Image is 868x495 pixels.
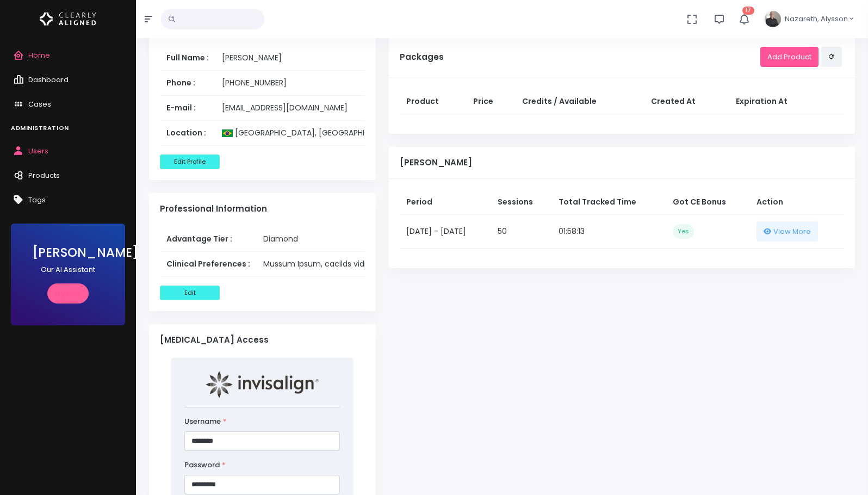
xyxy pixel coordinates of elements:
[28,170,60,181] span: Products
[28,75,69,85] span: Dashboard
[552,214,666,248] td: 01:58:13
[222,129,233,137] img: br.svg
[400,52,760,62] h5: Packages
[257,251,630,276] td: Mussum Ipsum, cacilds vidis litro abertis. Interessantiss quisso pudia ce receita [PERSON_NAME]
[40,8,96,30] img: Logo Horizontal
[215,70,405,95] td: [PHONE_NUMBER]
[215,95,405,120] td: [EMAIL_ADDRESS][DOMAIN_NAME]
[516,89,644,114] th: Credits / Available
[729,89,824,114] th: Expiration At
[760,47,819,67] a: Add Product
[160,70,215,95] th: Phone :
[400,190,492,215] th: Period
[160,46,215,71] th: Full Name :
[785,14,848,24] span: Nazareth, Alysson
[491,190,552,215] th: Sessions
[28,146,48,156] span: Users
[257,227,630,252] td: Diamond
[750,190,844,215] th: Action
[644,89,729,114] th: Created At
[28,99,51,109] span: Cases
[773,226,811,237] span: View More
[28,195,46,205] span: Tags
[206,371,319,398] img: invisalign-home-primary-logo.png
[763,9,783,29] img: Header Avatar
[160,204,365,214] h4: Professional Information
[33,264,103,275] p: Our AI Assistant
[400,89,467,114] th: Product
[666,190,749,215] th: Got CE Bonus
[160,227,257,252] th: Advantage Tier :
[673,224,694,239] span: Yes
[215,46,405,71] td: [PERSON_NAME]
[184,460,226,471] label: Password
[215,120,405,145] td: [GEOGRAPHIC_DATA], [GEOGRAPHIC_DATA]
[160,251,257,276] th: Clinical Preferences :
[160,335,365,345] h4: [MEDICAL_DATA] Access
[757,221,819,242] button: View More
[160,286,220,300] button: Edit
[491,214,552,248] td: 50
[184,416,227,427] label: Username
[160,120,215,145] th: Location :
[160,154,220,169] button: Edit Profile
[33,245,103,260] h3: [PERSON_NAME]
[467,89,516,114] th: Price
[742,7,754,15] span: 17
[47,283,89,304] a: Try now
[400,158,844,168] h5: [PERSON_NAME]
[400,214,492,248] td: [DATE] - [DATE]
[160,95,215,120] th: E-mail :
[28,50,50,60] span: Home
[552,190,666,215] th: Total Tracked Time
